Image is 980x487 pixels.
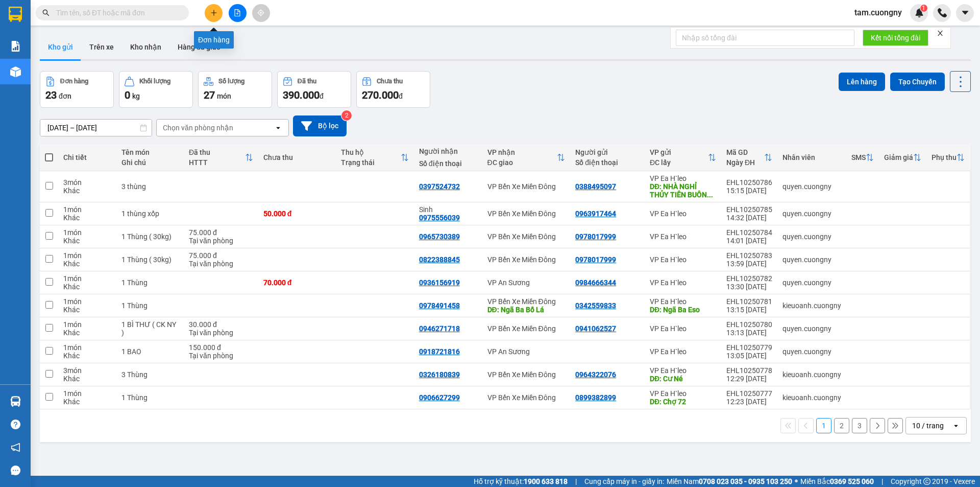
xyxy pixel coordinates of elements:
div: Số lượng [218,78,244,85]
div: 1 BAO [121,347,179,356]
div: SMS [851,153,866,161]
div: VP Ea H`leo [650,324,716,333]
div: Khối lượng [139,78,170,85]
button: Kết nối tổng đài [863,30,928,46]
div: 13:13 [DATE] [726,329,772,337]
span: message [11,466,20,475]
span: copyright [923,478,930,485]
div: 1 món [63,228,111,237]
div: HTTT [189,158,245,167]
div: 0326180839 [419,370,460,379]
div: 13:30 [DATE] [726,283,772,291]
div: 1 BÌ THƯ ( CK NY ) [121,320,179,337]
span: aim [257,9,264,16]
div: 1 Thùng [121,302,179,310]
div: Khác [63,352,111,360]
div: 1 món [63,320,111,329]
div: quyen.cuongny [782,210,841,218]
div: 0397524732 [419,182,460,191]
div: Khác [63,375,111,383]
div: Người gửi [575,148,640,156]
sup: 1 [920,5,927,12]
img: warehouse-icon [10,66,21,77]
div: VP An Sương [487,279,566,287]
span: đ [399,92,403,100]
div: 1 Thùng ( 30kg) [121,233,179,241]
div: Khác [63,283,111,291]
div: 70.000 đ [263,279,331,287]
div: 0984666344 [575,279,616,287]
div: Khác [63,306,111,314]
div: VP Ea H`leo [650,347,716,356]
div: VP An Sương [487,347,566,356]
button: Lên hàng [839,73,885,91]
div: quyen.cuongny [782,256,841,264]
span: 0 [125,89,130,101]
div: Khác [63,260,111,268]
div: DĐ: Ngã Ba Bố Lá [487,306,566,314]
span: close [937,30,944,37]
span: question-circle [11,420,20,429]
span: plus [210,9,217,16]
svg: open [952,422,960,430]
div: VP Bến Xe Miền Đông [487,324,566,333]
div: 75.000 đ [189,251,253,260]
div: Tại văn phòng [189,352,253,360]
div: EHL10250784 [726,228,772,237]
div: 0822388845 [419,256,460,264]
div: Chưa thu [263,153,331,161]
button: caret-down [956,4,974,22]
button: Tạo Chuyến [890,73,945,91]
div: 1 thùng xốp [121,210,179,218]
img: logo-vxr [9,7,22,22]
span: | [575,476,577,487]
span: Kết nối tổng đài [871,32,920,43]
div: 1 món [63,343,111,352]
div: Tại văn phòng [189,260,253,268]
img: solution-icon [10,41,21,52]
div: Thu hộ [341,148,400,156]
span: món [217,92,231,100]
span: 23 [45,89,57,101]
div: VP Ea H`leo [650,389,716,398]
div: VP Ea H`leo [650,256,716,264]
div: 0899382899 [575,393,616,402]
div: EHL10250783 [726,251,772,260]
span: 1 [922,5,925,12]
div: Chi tiết [63,153,111,161]
div: 0906627299 [419,393,460,402]
div: Tại văn phòng [189,237,253,245]
span: search [42,9,50,16]
div: quyen.cuongny [782,233,841,241]
div: 150.000 đ [189,343,253,352]
div: Số điện thoại [575,158,640,167]
div: 0978491458 [419,302,460,310]
div: quyen.cuongny [782,347,841,356]
button: Bộ lọc [293,115,347,136]
div: 0918721816 [419,347,460,356]
div: 0964322076 [575,370,616,379]
div: Khác [63,329,111,337]
div: ĐC lấy [650,158,708,167]
div: 10 / trang [912,421,944,431]
button: Khối lượng0kg [119,71,193,108]
div: Nhân viên [782,153,841,161]
div: 1 Thùng [121,279,179,287]
span: kg [132,92,140,100]
div: 0941062527 [575,324,616,333]
div: Ghi chú [121,158,179,167]
button: file-add [229,4,247,22]
div: 3 món [63,178,111,187]
button: Đơn hàng23đơn [40,71,114,108]
button: Hàng đã giao [169,35,229,59]
button: Trên xe [81,35,122,59]
span: caret-down [961,8,970,17]
div: 1 món [63,251,111,260]
span: Cung cấp máy in - giấy in: [584,476,664,487]
div: EHL10250781 [726,297,772,306]
div: 50.000 đ [263,210,331,218]
div: 0963917464 [575,210,616,218]
div: Sinh [419,205,477,214]
div: Đã thu [298,78,316,85]
div: VP Ea H`leo [650,210,716,218]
